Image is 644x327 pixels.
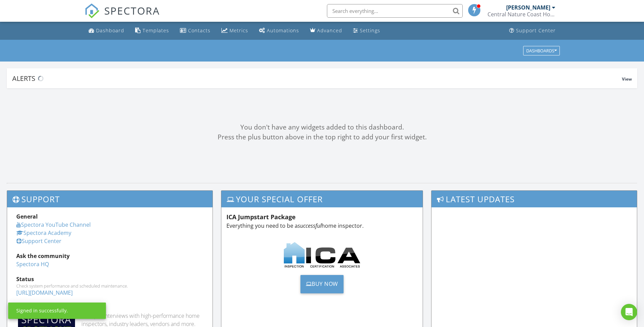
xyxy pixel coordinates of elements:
div: Press the plus button above in the top right to add your first widget. [7,132,637,142]
a: Advanced [307,24,345,37]
div: Support Center [516,27,556,34]
img: The Best Home Inspection Software - Spectora [85,3,99,18]
div: Automations [267,27,299,34]
a: Automations (Basic) [256,24,302,37]
div: Open Intercom Messenger [621,304,637,320]
button: Dashboards [523,46,560,55]
div: [PERSON_NAME] [506,4,550,11]
div: Advanced [317,27,342,34]
div: Dashboards [526,48,557,53]
span: SPECTORA [104,3,160,18]
div: Central Nature Coast Home Inspections [487,11,555,18]
a: Templates [132,24,172,37]
div: Alerts [12,74,622,83]
div: Contacts [188,27,210,34]
img: ica-logo-f4cd42c8492c83482395.png [284,242,361,268]
strong: ICA Jumpstart Package [226,213,296,221]
div: Dashboard [96,27,124,34]
p: Everything you need to be a home inspector. [226,222,418,230]
a: Contacts [177,24,213,37]
span: View [622,76,632,82]
a: Dashboard [86,24,127,37]
div: Status [16,275,203,283]
a: Buy Now [300,275,344,293]
div: Check system performance and scheduled maintenance. [16,283,203,289]
h3: Support [7,191,213,207]
div: Signed in successfully. [16,307,68,314]
a: Support Center [507,24,558,37]
a: [URL][DOMAIN_NAME] [16,289,73,296]
a: Settings [350,24,383,37]
a: SPECTORA [85,9,160,23]
strong: General [16,213,38,220]
div: Industry Knowledge [16,304,203,312]
input: Search everything... [327,4,463,18]
a: Support Center [16,237,61,245]
div: Templates [143,27,169,34]
div: You don't have any widgets added to this dashboard. [7,122,637,132]
a: Spectora YouTube Channel [16,221,91,228]
a: Metrics [219,24,251,37]
div: Metrics [229,27,248,34]
h3: Latest Updates [431,191,637,207]
a: Spectora HQ [16,260,49,268]
div: Settings [360,27,380,34]
div: Ask the community [16,252,203,260]
h3: Your special offer [221,191,423,207]
a: Spectora Academy [16,229,71,237]
em: successful [298,222,321,229]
